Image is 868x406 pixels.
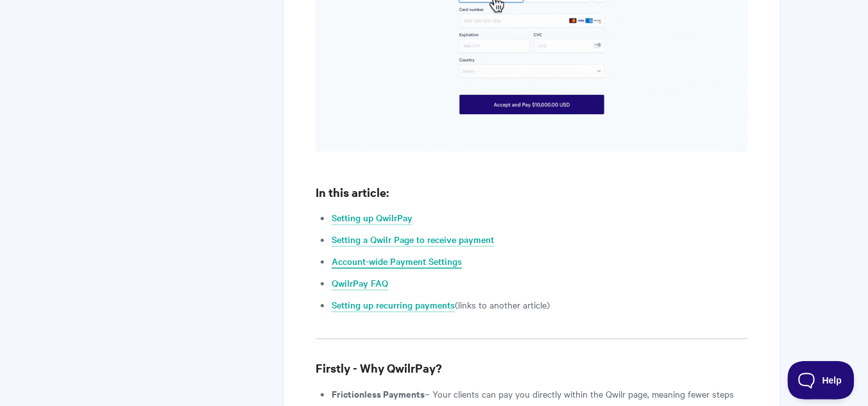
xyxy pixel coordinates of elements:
a: Setting up QwilrPay [332,211,413,225]
li: (links to another article) [332,297,747,312]
b: In this article: [316,184,389,200]
a: QwilrPay FAQ [332,276,388,291]
iframe: Toggle Customer Support [788,361,855,400]
strong: Frictionless Payments [332,387,425,400]
a: Setting up recurring payments [332,298,455,312]
a: Setting a Qwilr Page to receive payment [332,233,494,247]
h3: Firstly - Why QwilrPay? [316,359,747,377]
a: Account-wide Payment Settings [332,255,462,269]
